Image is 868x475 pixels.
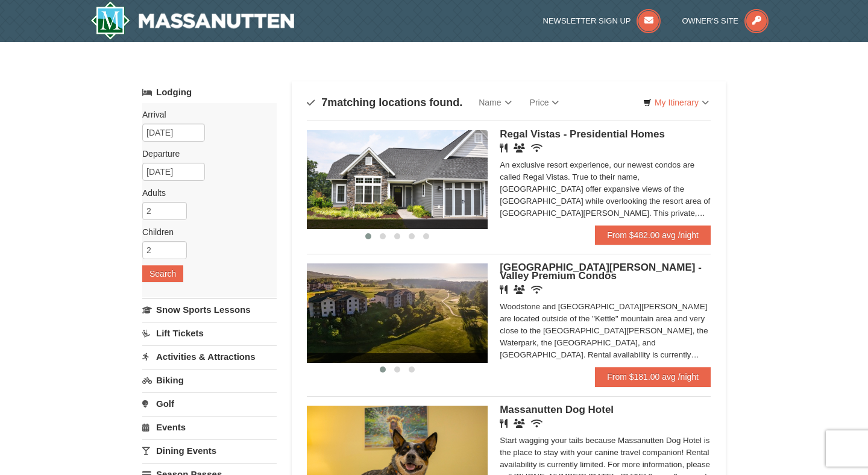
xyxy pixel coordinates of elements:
[321,96,327,109] span: 7
[531,143,542,153] i: Wireless Internet (free)
[500,159,711,219] div: An exclusive resort experience, our newest condos are called Regal Vistas. True to their name, [G...
[142,439,277,462] a: Dining Events
[142,81,277,103] a: Lodging
[142,392,277,415] a: Golf
[142,265,183,282] button: Search
[543,16,661,25] a: Newsletter Sign Up
[682,16,739,25] span: Owner's Site
[543,16,631,25] span: Newsletter Sign Up
[90,1,294,40] a: Massanutten Resort
[500,262,702,282] span: [GEOGRAPHIC_DATA][PERSON_NAME] - Valley Premium Condos
[500,128,665,140] span: Regal Vistas - Presidential Homes
[142,226,268,238] label: Children
[500,404,614,415] span: Massanutten Dog Hotel
[90,1,294,40] img: Massanutten Resort Logo
[142,416,277,438] a: Events
[500,285,508,294] i: Restaurant
[142,369,277,391] a: Biking
[521,90,568,115] a: Price
[142,298,277,321] a: Snow Sports Lessons
[514,143,525,153] i: Banquet Facilities
[142,322,277,344] a: Lift Tickets
[142,187,268,199] label: Adults
[635,93,717,112] a: My Itinerary
[595,367,711,386] a: From $181.00 avg /night
[142,109,268,121] label: Arrival
[500,301,711,361] div: Woodstone and [GEOGRAPHIC_DATA][PERSON_NAME] are located outside of the "Kettle" mountain area an...
[531,285,542,294] i: Wireless Internet (free)
[500,143,508,153] i: Restaurant
[500,419,508,428] i: Restaurant
[142,148,268,160] label: Departure
[682,16,769,25] a: Owner's Site
[142,345,277,368] a: Activities & Attractions
[514,285,525,294] i: Banquet Facilities
[531,419,542,428] i: Wireless Internet (free)
[307,96,462,109] h4: matching locations found.
[595,225,711,245] a: From $482.00 avg /night
[470,90,520,115] a: Name
[514,419,525,428] i: Banquet Facilities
